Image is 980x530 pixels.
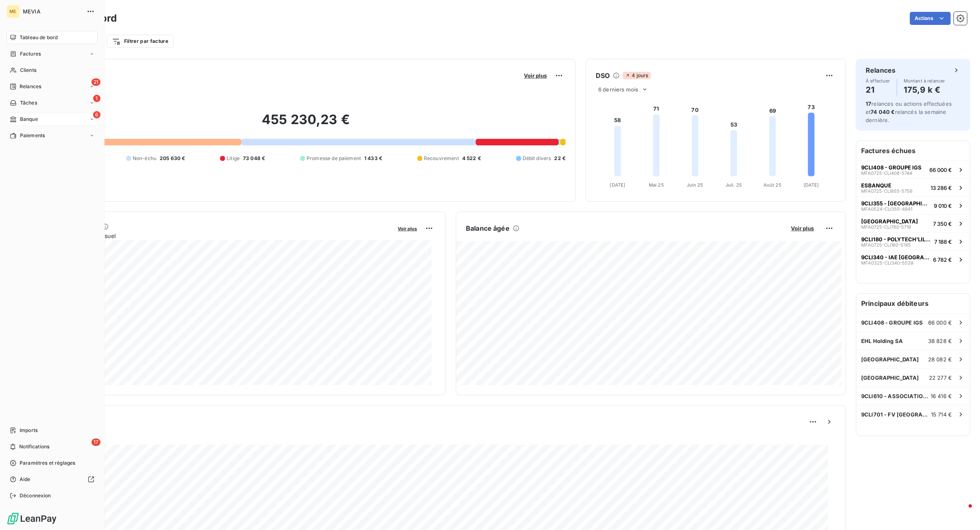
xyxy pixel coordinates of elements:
[20,132,45,139] span: Paiements
[7,5,20,18] div: ME
[861,319,923,326] span: 9CLI408 - GROUPE IGS
[424,155,459,162] span: Recouvrement
[46,232,392,240] span: Chiffre d'affaires mensuel
[93,95,100,102] span: 1
[866,100,952,123] span: relances ou actions effectuées et relancés la semaine dernière.
[764,182,782,188] tspan: Août 25
[861,338,903,344] span: EHL Holding SA
[861,200,931,207] span: 9CLI355 - [GEOGRAPHIC_DATA][PERSON_NAME] 3
[133,155,156,162] span: Non-échu
[107,35,174,48] button: Filtrer par facture
[866,78,890,83] span: À effectuer
[856,232,970,250] button: 9CLI180 - POLYTECH'LILLEMFA0725-CLI180-57457 188 €
[861,261,913,265] span: MFA0325-CLI340-5539
[596,71,610,80] h6: DSO
[861,189,913,194] span: MFA0725-CLI855-5756
[610,182,625,188] tspan: [DATE]
[861,236,931,243] span: 9CLI180 - POLYTECH'LILLE
[243,155,265,162] span: 73 048 €
[788,225,816,232] button: Voir plus
[928,319,952,326] span: 66 000 €
[364,155,382,162] span: 1 433 €
[861,164,922,171] span: 9CLI408 - GROUPE IGS
[928,338,952,344] span: 38 828 €
[462,155,481,162] span: 4 522 €
[910,12,951,25] button: Actions
[931,411,952,418] span: 15 714 €
[91,439,100,446] span: 17
[861,254,930,261] span: 9CLI340 - IAE [GEOGRAPHIC_DATA]
[934,203,952,209] span: 9 010 €
[20,50,41,58] span: Factures
[856,196,970,214] button: 9CLI355 - [GEOGRAPHIC_DATA][PERSON_NAME] 3MFA0524-CLI355-49419 010 €
[521,72,549,79] button: Voir plus
[19,443,49,450] span: Notifications
[466,223,510,233] h6: Balance âgée
[20,116,38,123] span: Banque
[687,182,704,188] tspan: Juin 25
[866,100,871,107] span: 17
[7,473,98,486] a: Aide
[160,155,185,162] span: 205 630 €
[933,220,952,227] span: 7 350 €
[861,374,919,381] span: [GEOGRAPHIC_DATA]
[395,225,419,232] button: Voir plus
[861,411,931,418] span: 9CLI701 - FV [GEOGRAPHIC_DATA]
[20,67,36,74] span: Clients
[866,83,890,96] h4: 21
[91,78,100,86] span: 21
[861,171,912,176] span: MFA0725-CLI408-5744
[856,160,970,178] button: 9CLI408 - GROUPE IGSMFA0725-CLI408-574466 000 €
[554,155,566,162] span: 22 €
[524,72,547,79] span: Voir plus
[20,476,31,483] span: Aide
[856,141,970,160] h6: Factures échues
[598,86,638,93] span: 6 derniers mois
[20,459,75,467] span: Paramètres et réglages
[20,34,58,41] span: Tableau de bord
[856,250,970,268] button: 9CLI340 - IAE [GEOGRAPHIC_DATA]MFA0325-CLI340-55396 782 €
[861,356,919,363] span: [GEOGRAPHIC_DATA]
[861,207,912,212] span: MFA0524-CLI355-4941
[307,155,361,162] span: Promesse de paiement
[931,393,952,399] span: 16 416 €
[929,167,952,173] span: 66 000 €
[20,492,51,499] span: Déconnexion
[804,182,819,188] tspan: [DATE]
[934,238,952,245] span: 7 188 €
[20,427,38,434] span: Imports
[227,155,240,162] span: Litige
[861,225,911,229] span: MFA0725-CLI760-5719
[7,512,57,525] img: Logo LeanPay
[861,393,931,399] span: 9CLI610 - ASSOCIATION RACINES SUD
[871,109,895,115] span: 74 040 €
[929,374,952,381] span: 22 277 €
[856,214,970,232] button: [GEOGRAPHIC_DATA]MFA0725-CLI760-57197 350 €
[649,182,664,188] tspan: Mai 25
[93,111,100,118] span: 6
[933,256,952,263] span: 6 782 €
[861,182,891,189] span: ESBANQUE
[791,225,814,232] span: Voir plus
[398,226,417,232] span: Voir plus
[861,243,911,247] span: MFA0725-CLI180-5745
[726,182,742,188] tspan: Juil. 25
[523,155,551,162] span: Débit divers
[856,294,970,313] h6: Principaux débiteurs
[623,72,650,79] span: 4 jours
[856,178,970,196] button: ESBANQUEMFA0725-CLI855-575613 286 €
[861,218,918,225] span: [GEOGRAPHIC_DATA]
[952,502,972,522] iframe: Intercom live chat
[928,356,952,363] span: 28 082 €
[23,8,82,15] span: MEVIA
[904,78,945,83] span: Montant à relancer
[20,83,41,90] span: Relances
[46,111,566,136] h2: 455 230,23 €
[931,185,952,191] span: 13 286 €
[20,99,37,107] span: Tâches
[904,83,945,96] h4: 175,9 k €
[866,65,895,75] h6: Relances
